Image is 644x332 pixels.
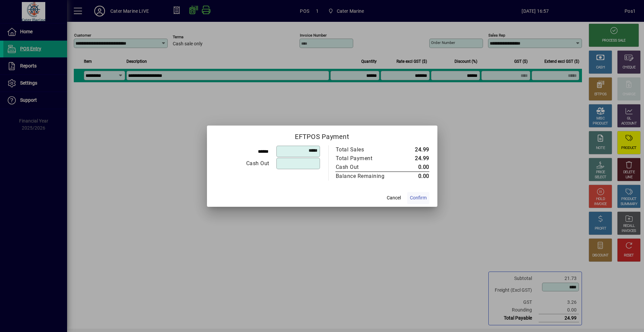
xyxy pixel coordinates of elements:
td: Total Sales [335,145,399,154]
td: 0.00 [399,172,429,181]
div: Balance Remaining [336,172,392,180]
td: 24.99 [399,154,429,163]
button: Confirm [407,192,429,204]
h2: EFTPOS Payment [207,126,437,145]
div: Cash Out [215,159,269,168]
div: Cash Out [336,163,392,171]
button: Cancel [383,192,405,204]
td: 24.99 [399,145,429,154]
span: Cancel [387,194,401,201]
span: Confirm [410,194,427,201]
td: 0.00 [399,163,429,172]
td: Total Payment [335,154,399,163]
